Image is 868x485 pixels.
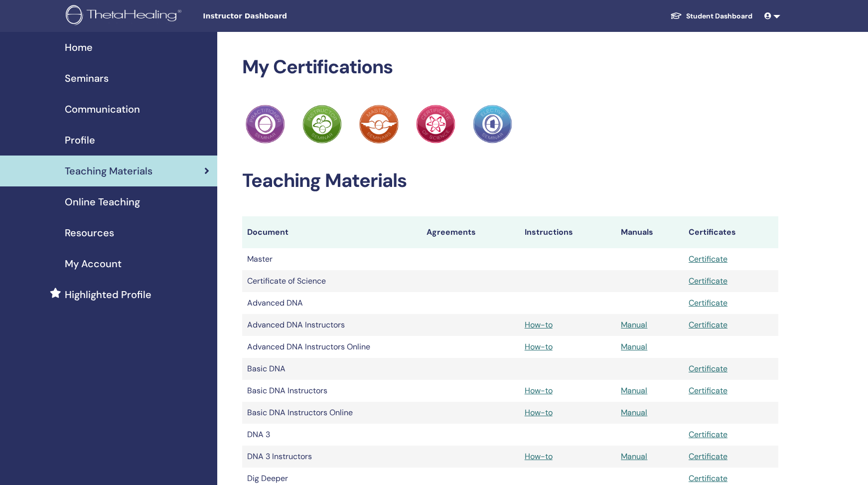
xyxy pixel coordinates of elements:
td: Basic DNA Instructors Online [242,402,422,424]
img: logo.png [66,5,185,27]
img: Practitioner [359,105,398,144]
th: Document [242,216,422,248]
span: Resources [65,225,114,240]
a: How-to [525,407,553,418]
span: Highlighted Profile [65,287,151,302]
td: DNA 3 Instructors [242,446,422,468]
td: Certificate of Science [242,270,422,292]
span: Seminars [65,71,109,86]
a: Manual [621,451,647,462]
a: How-to [525,385,553,396]
td: DNA 3 [242,424,422,446]
td: Advanced DNA [242,292,422,314]
th: Agreements [422,216,520,248]
span: Communication [65,102,140,117]
span: My Account [65,256,122,271]
span: Instructor Dashboard [203,11,352,21]
td: Master [242,248,422,270]
th: Instructions [520,216,616,248]
img: Practitioner [473,105,512,144]
a: Certificate [689,473,727,484]
th: Certificates [684,216,778,248]
a: Manual [621,341,647,352]
h2: Teaching Materials [242,169,779,192]
a: Certificate [689,363,727,374]
a: Manual [621,320,647,330]
a: Certificate [689,298,727,308]
td: Advanced DNA Instructors Online [242,336,422,358]
a: Certificate [689,320,727,330]
img: Practitioner [416,105,455,144]
a: Manual [621,385,647,396]
th: Manuals [616,216,684,248]
a: Certificate [689,385,727,396]
td: Basic DNA [242,358,422,380]
img: Practitioner [302,105,341,144]
a: Certificate [689,254,727,264]
a: How-to [525,320,553,330]
a: Certificate [689,429,727,440]
span: Online Teaching [65,194,140,209]
span: Teaching Materials [65,163,152,178]
td: Basic DNA Instructors [242,380,422,402]
img: graduation-cap-white.svg [670,11,682,20]
a: Manual [621,407,647,418]
a: How-to [525,341,553,352]
img: Practitioner [246,105,285,144]
td: Advanced DNA Instructors [242,314,422,336]
span: Home [65,40,93,55]
span: Profile [65,133,95,148]
h2: My Certifications [242,56,779,79]
a: How-to [525,451,553,462]
a: Certificate [689,451,727,462]
a: Certificate [689,276,727,286]
a: Student Dashboard [662,7,760,25]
